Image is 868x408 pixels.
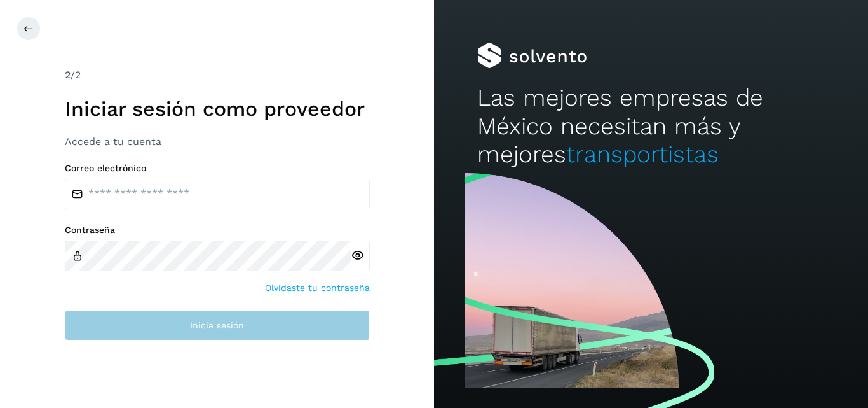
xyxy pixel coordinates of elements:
span: Inicia sesión [190,321,244,330]
span: 2 [65,69,71,81]
label: Correo electrónico [65,163,370,174]
h3: Accede a tu cuenta [65,136,370,148]
label: Contraseña [65,225,370,236]
span: transportistas [566,141,719,168]
h1: Iniciar sesión como proveedor [65,97,370,121]
button: Inicia sesión [65,310,370,341]
h2: Las mejores empresas de México necesitan más y mejores [477,84,824,169]
div: /2 [65,67,370,83]
a: Olvidaste tu contraseña [265,281,370,295]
